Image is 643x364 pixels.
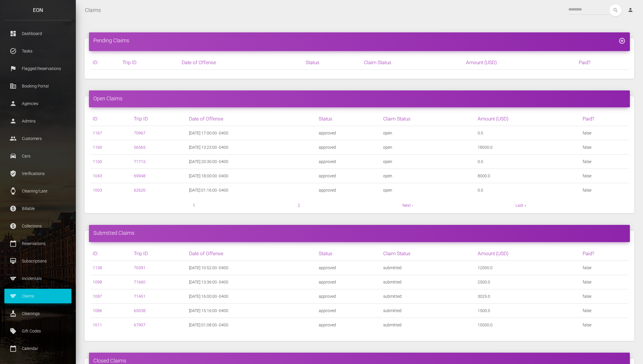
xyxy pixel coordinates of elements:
a: 1138 [93,265,102,270]
td: false [580,303,628,318]
p: Subscriptions [9,257,67,265]
td: approved [316,183,381,197]
th: Paid? [580,246,628,261]
td: 15000.0 [475,318,580,332]
h4: Submitted Claims [93,229,626,237]
a: 67907 [134,323,146,327]
a: verified_user Verifications [4,166,71,181]
th: Paid? [577,55,628,70]
th: Trip ID [132,246,187,261]
td: approved [316,169,381,183]
th: Date of Offense [187,246,316,261]
p: Booking Portal [9,82,67,90]
p: Flagged Reservations [9,64,67,73]
td: 3025.0 [475,289,580,303]
a: person Agencies [4,96,71,111]
td: [DATE] 17:00:00 -0400 [187,126,316,140]
p: Reservations [9,239,67,248]
a: 70967 [134,131,146,135]
a: drive_eta Cars [4,149,71,163]
td: false [580,275,628,289]
th: Amount (USD) [464,55,577,70]
th: Trip ID [120,55,179,70]
a: task_alt Tasks [4,44,71,58]
p: Customers [9,134,67,143]
td: false [580,169,628,183]
a: 1011 [93,323,102,327]
th: Claim Status [381,246,475,261]
p: Admins [9,117,67,125]
p: Cleanings [9,309,67,318]
a: person [623,4,639,16]
td: 0.0 [475,183,580,197]
th: Amount (USD) [475,112,580,126]
th: Status [316,112,381,126]
a: paid Billable [4,201,71,216]
td: open [381,169,475,183]
td: false [580,260,628,275]
a: 65038 [134,308,146,313]
td: submitted [381,275,475,289]
a: cleaning_services Cleanings [4,306,71,321]
td: 8000.0 [475,169,580,183]
td: approved [316,275,381,289]
h4: Open Claims [93,95,626,102]
a: card_membership Subscriptions [4,254,71,268]
p: Incidentals [9,274,67,283]
td: false [580,126,628,140]
p: Claims [9,292,67,300]
td: 0.0 [475,155,580,169]
td: open [381,126,475,140]
td: open [381,183,475,197]
a: 69948 [134,174,146,178]
td: [DATE] 13:23:00 -0400 [187,140,316,155]
td: approved [316,126,381,140]
a: local_offer Gift Codes [4,324,71,338]
p: Cleaning/Late [9,187,67,195]
th: Trip ID [132,112,187,126]
a: calendar_today Reservations [4,236,71,251]
td: submitted [381,289,475,303]
td: [DATE] 01:16:00 -0400 [187,183,316,197]
td: approved [316,155,381,169]
a: add_circle_outline [619,37,626,43]
th: Status [316,246,381,261]
th: Status [303,55,362,70]
a: 62620 [134,188,146,192]
th: Amount (USD) [475,246,580,261]
a: 1003 [93,188,102,192]
th: ID [90,246,132,261]
td: [DATE] 10:52:00 -0400 [187,260,316,275]
p: Agencies [9,99,67,108]
a: sports Claims [4,289,71,303]
a: 1100 [93,159,102,164]
td: 0.0 [475,126,580,140]
a: watch Cleaning/Late [4,184,71,198]
td: false [580,155,628,169]
td: submitted [381,260,475,275]
td: false [580,289,628,303]
p: Tasks [9,47,67,55]
a: 2 [298,203,300,208]
a: 56565 [134,145,146,150]
td: false [580,140,628,155]
td: false [580,183,628,197]
a: Last » [516,203,526,208]
a: person Admins [4,114,71,128]
a: paid Collections [4,219,71,233]
p: Verifications [9,169,67,178]
th: Paid? [580,112,628,126]
a: 1097 [93,294,102,299]
td: [DATE] 20:30:00 -0400 [187,155,316,169]
a: 1086 [93,308,102,313]
td: submitted [381,318,475,332]
a: Next › [402,203,413,208]
p: Gift Codes [9,327,67,335]
td: approved [316,303,381,318]
a: 1167 [93,131,102,135]
p: Dashboard [9,29,67,38]
td: 2500.0 [475,275,580,289]
td: approved [316,260,381,275]
a: corporate_fare Booking Portal [4,79,71,93]
a: 1043 [93,174,102,178]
